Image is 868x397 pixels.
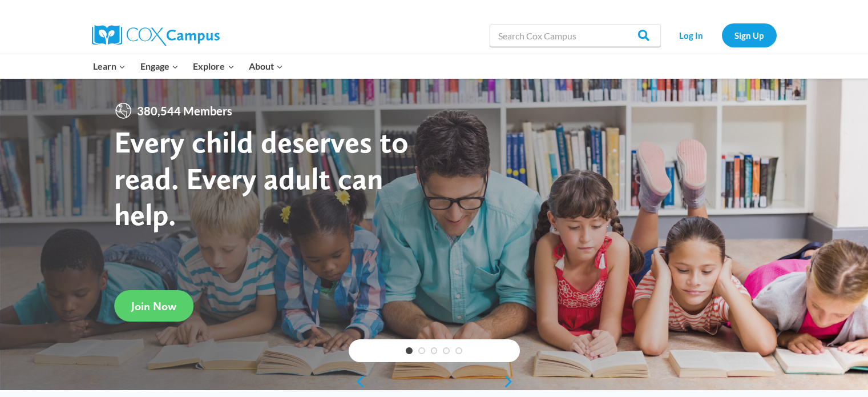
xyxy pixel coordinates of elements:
span: Engage [140,59,179,74]
a: 1 [406,347,413,354]
a: 2 [418,347,425,354]
span: 380,544 Members [132,102,237,120]
span: Join Now [131,299,176,313]
div: content slider buttons [349,370,520,393]
strong: Every child deserves to read. Every adult can help. [114,123,409,232]
a: previous [349,375,366,388]
img: Cox Campus [92,25,220,46]
input: Search Cox Campus [490,24,661,47]
a: Log In [667,23,716,47]
a: next [503,375,520,388]
span: Explore [193,59,234,74]
span: Learn [93,59,126,74]
a: Sign Up [722,23,777,47]
a: Join Now [114,290,193,322]
a: 4 [443,347,450,354]
nav: Primary Navigation [86,54,290,78]
nav: Secondary Navigation [667,23,777,47]
a: 3 [431,347,438,354]
a: 5 [455,347,462,354]
span: About [249,59,283,74]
